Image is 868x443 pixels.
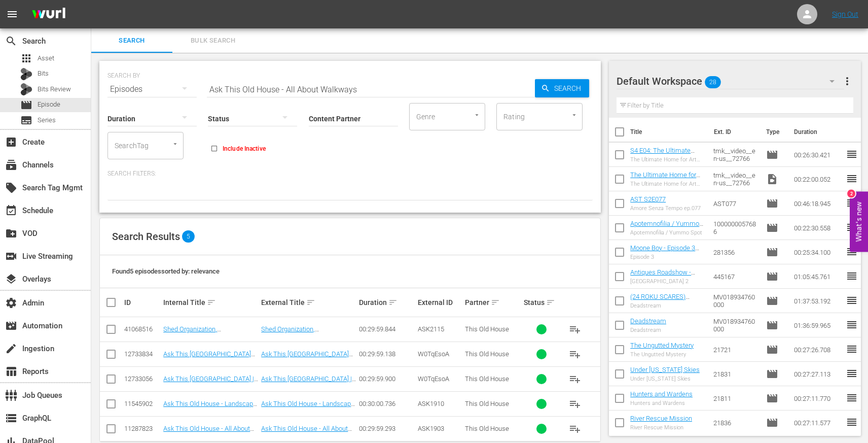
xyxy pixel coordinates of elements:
[223,144,266,153] span: Include Inactive
[846,294,858,306] span: reorder
[846,392,858,404] span: reorder
[709,411,762,435] td: 21836
[182,230,195,243] span: 5
[709,289,762,313] td: MV018934760000
[5,182,17,194] span: Search Tag Mgmt
[790,167,846,191] td: 00:22:00.052
[846,367,858,380] span: reorder
[359,425,415,432] div: 00:29:59.293
[24,3,73,26] img: ans4CAIJ8jUAAAAAAAAAAAAAAAAAAAAAAAAgQb4GAAAAAAAAAAAAAAAAAAAAAAAAJMjXAAAAAAAAAAAAAAAAAAAAAAAAgAT5G...
[790,313,846,337] td: 01:36:59.965
[112,267,220,275] span: Found 5 episodes sorted by: relevance
[207,298,216,307] span: sort
[846,148,858,160] span: reorder
[630,268,697,291] a: Antiques Roadshow - [GEOGRAPHIC_DATA] 2 (S47E13)
[846,343,858,355] span: reorder
[766,173,778,185] span: Video
[524,296,560,309] div: Status
[569,373,581,385] span: playlist_add
[709,240,762,264] td: 281356
[790,216,846,240] td: 00:22:30.558
[705,72,721,93] span: 28
[418,298,462,306] div: External ID
[38,115,56,125] span: Series
[766,295,778,307] span: Episode
[832,10,858,18] a: Sign Out
[5,389,17,401] span: Job Queues
[709,313,762,337] td: MV018934760000
[766,344,778,356] span: Episode
[261,350,353,365] a: Ask This [GEOGRAPHIC_DATA][PERSON_NAME], Wiring
[124,298,160,306] div: ID
[766,392,778,404] span: Episode
[790,264,846,289] td: 01:05:45.761
[766,319,778,331] span: Episode
[630,147,695,162] a: S4 E04: The Ultimate Home for Art Lovers
[550,79,589,97] span: Search
[766,222,778,234] span: Episode
[306,298,315,307] span: sort
[359,325,415,333] div: 00:29:59.844
[359,350,415,358] div: 00:29:59.138
[846,197,858,209] span: reorder
[163,425,254,440] a: Ask This Old House - All About Walkways
[766,246,778,258] span: Episode
[20,68,32,80] div: Bits
[850,191,868,252] button: Open Feedback Widget
[569,423,581,435] span: playlist_add
[846,416,858,428] span: reorder
[630,400,693,406] div: Hunters and Wardens
[5,227,17,240] span: VOD
[163,375,258,398] a: Ask This [GEOGRAPHIC_DATA] | Walkway, [PERSON_NAME], Wiring
[20,83,32,95] div: Bits Review
[359,375,415,383] div: 00:29:59.900
[261,400,355,415] a: Ask This Old House - Landscape Lighting, Brick Walkway
[569,323,581,335] span: playlist_add
[709,216,762,240] td: 1000000057686
[630,415,692,422] a: River Rescue Mission
[6,8,18,20] span: menu
[163,325,255,348] a: Shed Organization, [GEOGRAPHIC_DATA] - Ask This Old House
[766,197,778,210] span: Episode
[261,325,352,348] a: Shed Organization, [GEOGRAPHIC_DATA] - Ask This Old House
[163,400,257,415] a: Ask This Old House - Landscape Lighting, Brick Walkway
[790,143,846,167] td: 00:26:30.421
[418,350,449,358] span: W0TqEsoA
[563,417,587,441] button: playlist_add
[38,99,60,110] span: Episode
[5,412,17,424] span: GraphQL
[563,367,587,391] button: playlist_add
[630,424,692,431] div: River Rescue Mission
[38,69,49,79] span: Bits
[359,296,415,309] div: Duration
[569,348,581,360] span: playlist_add
[465,350,509,358] span: This Old House
[38,84,71,94] span: Bits Review
[472,110,482,120] button: Open
[630,181,705,187] div: The Ultimate Home for Art Lovers
[261,425,352,440] a: Ask This Old House - All About Walkways
[630,220,703,235] a: Apotemnofilia / Yummo Spot
[630,278,705,285] div: [GEOGRAPHIC_DATA] 2
[97,35,166,47] span: Search
[630,244,699,259] a: Moone Boy - Episode 3 (S1E3)
[563,342,587,366] button: playlist_add
[709,167,762,191] td: tmk__video__en-us__72766
[847,189,855,197] div: 2
[20,99,32,111] span: Episode
[846,319,858,331] span: reorder
[5,250,17,262] span: Live Streaming
[465,425,509,432] span: This Old House
[5,343,17,355] span: Ingestion
[630,293,690,308] a: (24 ROKU SCARES) Deadstream
[163,296,258,309] div: Internal Title
[124,350,160,358] div: 12733834
[766,149,778,161] span: Episode
[790,289,846,313] td: 01:37:53.192
[20,114,32,126] span: Series
[5,159,17,171] span: Channels
[5,205,17,217] span: Schedule
[465,400,509,407] span: This Old House
[5,320,17,332] span: Automation
[708,118,760,146] th: Ext. ID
